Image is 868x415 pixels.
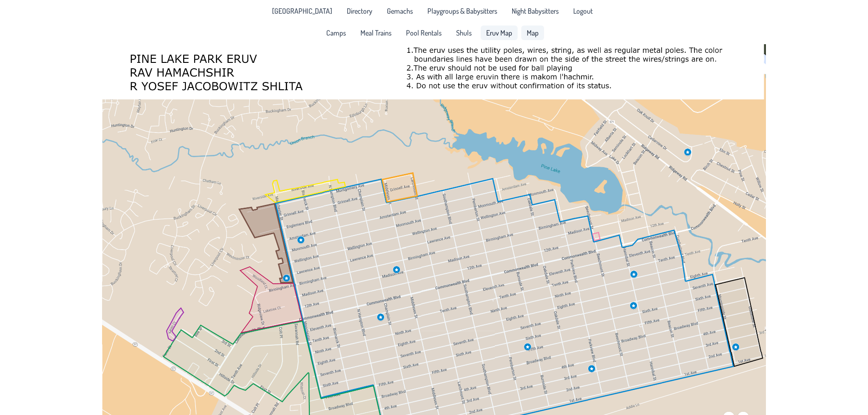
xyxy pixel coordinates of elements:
[381,4,418,18] a: Gemachs
[360,29,391,36] span: Meal Trains
[422,4,503,18] a: Playgroups & Babysitters
[427,7,497,15] span: Playgroups & Babysitters
[272,7,332,15] span: [GEOGRAPHIC_DATA]
[456,29,472,36] span: Shuls
[486,29,512,36] span: Eruv Map
[512,7,559,15] span: Night Babysitters
[341,4,378,18] a: Directory
[573,7,593,15] span: Logout
[527,29,539,36] span: Map
[506,4,564,18] a: Night Babysitters
[267,4,338,18] li: Pine Lake Park
[347,7,372,15] span: Directory
[451,26,477,40] a: Shuls
[321,26,351,40] a: Camps
[568,4,598,18] li: Logout
[401,26,447,40] a: Pool Rentals
[326,29,346,36] span: Camps
[481,26,518,40] a: Eruv Map
[387,7,413,15] span: Gemachs
[355,26,397,40] a: Meal Trains
[406,29,442,36] span: Pool Rentals
[521,26,544,40] a: Map
[267,4,338,18] a: [GEOGRAPHIC_DATA]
